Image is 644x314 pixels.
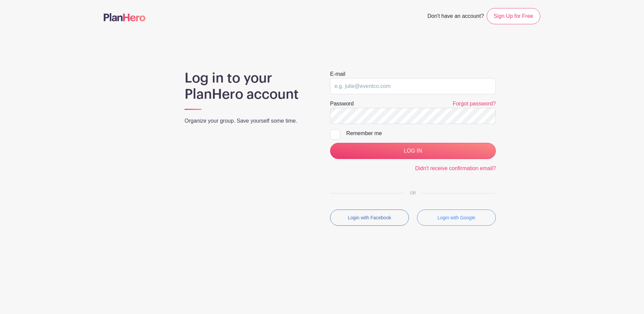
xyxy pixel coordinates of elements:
[330,78,496,94] input: e.g. julie@eventco.com
[415,165,496,171] a: Didn't receive confirmation email?
[330,210,409,226] button: Login with Facebook
[104,13,146,21] img: logo-507f7623f17ff9eddc593b1ce0a138ce2505c220e1c5a4e2b4648c50719b7d32.svg
[185,117,314,125] p: Organize your group. Save yourself some time.
[346,129,496,137] div: Remember me
[330,100,354,108] label: Password
[348,215,391,220] small: Login with Facebook
[405,191,421,195] span: OR
[427,9,484,24] span: Don't have an account?
[330,70,345,78] label: E-mail
[330,143,496,159] input: LOG IN
[185,70,314,102] h1: Log in to your PlanHero account
[487,8,540,24] a: Sign Up for Free
[453,101,496,106] a: Forgot password?
[417,210,496,226] button: Login with Google
[438,215,475,220] small: Login with Google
